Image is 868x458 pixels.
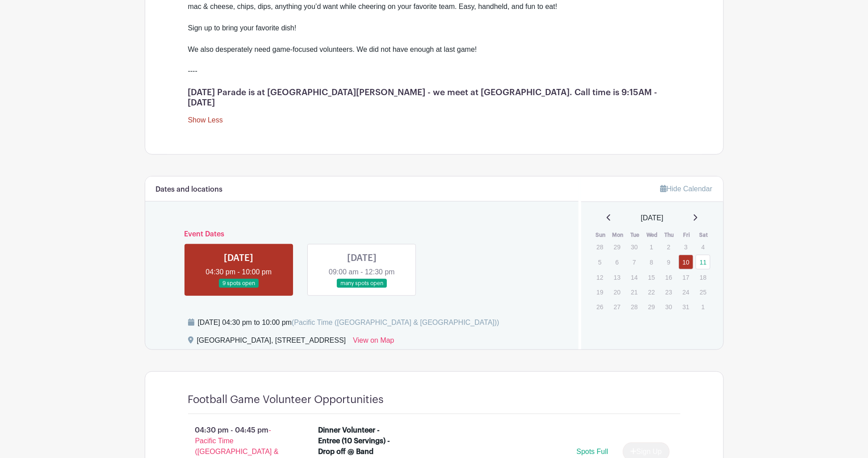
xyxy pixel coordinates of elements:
th: Fri [678,231,696,240]
th: Thu [661,231,678,240]
p: 9 [661,255,676,269]
h4: Football Game Volunteer Opportunities [188,393,384,406]
h1: [DATE] Parade is at [GEOGRAPHIC_DATA][PERSON_NAME] - we meet at [GEOGRAPHIC_DATA]. Call time is 9... [188,87,680,108]
a: 11 [696,255,710,269]
th: Mon [609,231,627,240]
p: 19 [592,285,607,299]
span: (Pacific Time ([GEOGRAPHIC_DATA] & [GEOGRAPHIC_DATA])) [292,319,499,326]
p: 30 [627,240,642,254]
p: 1 [644,240,659,254]
p: 24 [679,285,693,299]
p: 29 [610,240,625,254]
div: [GEOGRAPHIC_DATA], [STREET_ADDRESS] [197,335,346,349]
p: 20 [610,285,625,299]
p: 6 [610,255,625,269]
th: Wed [644,231,661,240]
p: 28 [592,240,607,254]
p: 28 [627,300,642,314]
span: [DATE] [641,213,663,223]
h6: Dates and locations [156,185,223,194]
p: 27 [610,300,625,314]
p: 29 [644,300,659,314]
p: 5 [592,255,607,269]
p: 12 [592,270,607,284]
p: 25 [696,285,710,299]
p: 1 [696,300,710,314]
a: View on Map [353,335,394,349]
h6: Event Dates [177,230,547,239]
p: 14 [627,270,642,284]
a: Show Less [188,116,223,127]
p: 2 [661,240,676,254]
p: 23 [661,285,676,299]
p: 17 [679,270,693,284]
th: Sun [592,231,609,240]
p: 13 [610,270,625,284]
div: [DATE] 04:30 pm to 10:00 pm [198,317,499,328]
span: Spots Full [576,448,608,455]
p: 8 [644,255,659,269]
p: 16 [661,270,676,284]
p: 31 [679,300,693,314]
a: Hide Calendar [660,185,712,193]
p: 3 [679,240,693,254]
p: 4 [696,240,710,254]
p: 18 [696,270,710,284]
p: 22 [644,285,659,299]
p: 21 [627,285,642,299]
th: Tue [626,231,644,240]
a: 10 [679,255,693,269]
th: Sat [695,231,713,240]
p: 26 [592,300,607,314]
p: 15 [644,270,659,284]
p: 7 [627,255,642,269]
p: 30 [661,300,676,314]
